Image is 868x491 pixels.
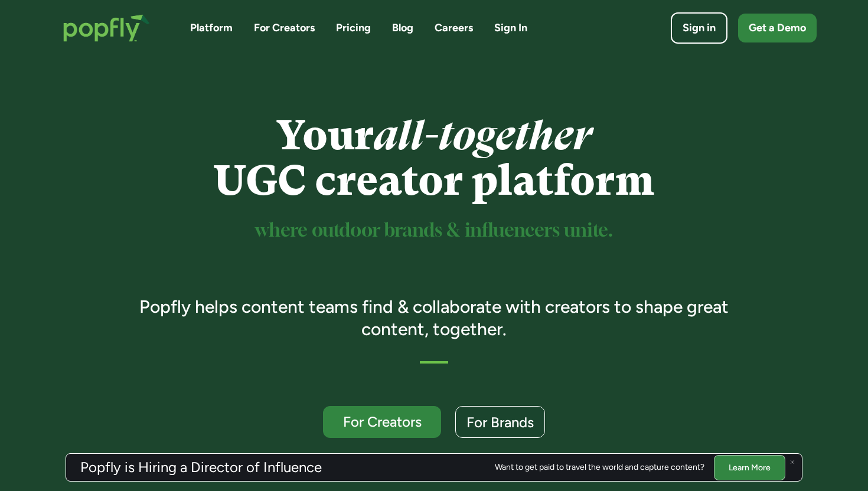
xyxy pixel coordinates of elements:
a: Sign In [494,21,527,35]
sup: where outdoor brands & influencers unite. [255,222,613,240]
a: home [51,2,162,54]
div: For Brands [466,415,534,430]
em: all-together [374,112,592,159]
a: Get a Demo [738,14,817,42]
div: For Creators [334,414,430,429]
a: Platform [190,21,233,35]
div: Want to get paid to travel the world and capture content? [495,463,704,472]
a: Sign in [671,12,727,44]
div: Sign in [683,21,716,35]
a: For Creators [254,21,315,35]
a: For Creators [323,406,441,438]
a: For Brands [455,406,545,438]
h1: Your UGC creator platform [123,113,746,204]
h3: Popfly helps content teams find & collaborate with creators to shape great content, together. [123,296,746,340]
h3: Popfly is Hiring a Director of Influence [80,460,322,474]
a: Learn More [714,454,785,480]
a: Careers [435,21,473,35]
div: Get a Demo [749,21,806,35]
a: Pricing [336,21,371,35]
a: Blog [392,21,413,35]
